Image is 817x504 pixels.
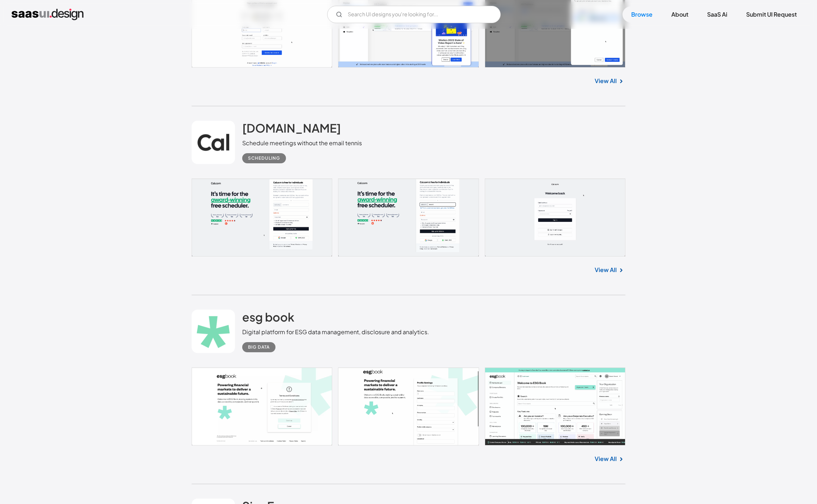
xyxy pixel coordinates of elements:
[737,7,805,22] a: Submit UI Request
[623,7,661,22] a: Browse
[242,310,294,328] a: esg book
[248,343,270,352] div: Big Data
[327,6,501,23] form: Email Form
[663,7,697,22] a: About
[327,6,501,23] input: Search UI designs you're looking for...
[242,328,429,336] div: Digital platform for ESG data management, disclosure and analytics.
[242,121,341,135] h2: [DOMAIN_NAME]
[248,154,280,163] div: Scheduling
[595,77,617,85] a: View All
[595,455,617,463] a: View All
[595,266,617,274] a: View All
[242,139,362,147] div: Schedule meetings without the email tennis
[12,9,84,20] a: home
[242,121,341,139] a: [DOMAIN_NAME]
[242,310,294,324] h2: esg book
[698,7,736,22] a: SaaS Ai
